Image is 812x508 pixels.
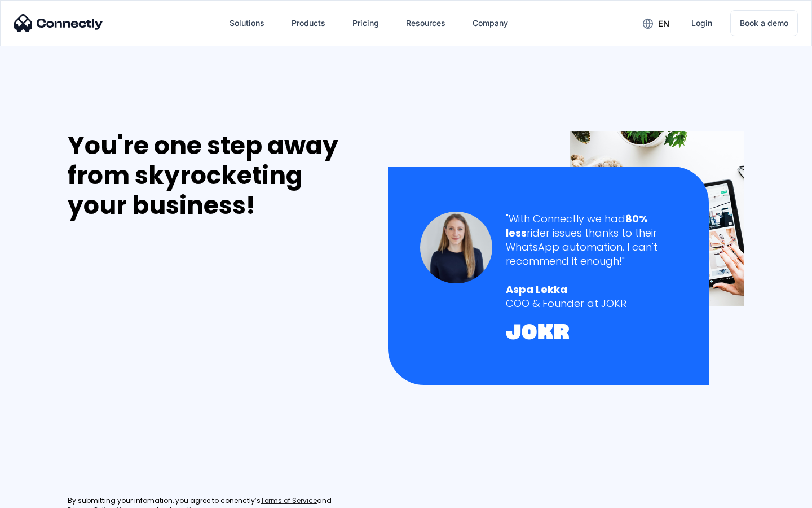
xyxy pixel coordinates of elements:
[682,10,721,37] a: Login
[343,10,388,37] a: Pricing
[352,15,379,31] div: Pricing
[506,282,567,296] strong: Aspa Lekka
[14,14,103,32] img: Connectly Logo
[68,234,237,483] iframe: Form 0
[11,488,68,504] aside: Language selected: English
[406,15,445,31] div: Resources
[292,15,325,31] div: Products
[68,131,364,220] div: You're one step away from skyrocketing your business!
[691,15,712,31] div: Login
[23,488,68,504] ul: Language list
[730,10,798,36] a: Book a demo
[658,16,669,32] div: en
[261,496,317,506] a: Terms of Service
[506,212,677,269] div: "With Connectly we had rider issues thanks to their WhatsApp automation. I can't recommend it eno...
[473,15,508,31] div: Company
[230,15,264,31] div: Solutions
[506,296,677,310] div: COO & Founder at JOKR
[506,212,648,240] strong: 80% less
